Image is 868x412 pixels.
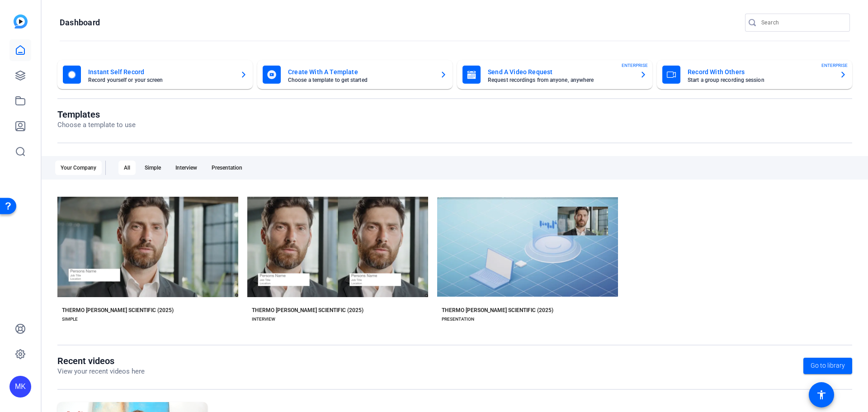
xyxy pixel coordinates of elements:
[821,62,848,69] span: ENTERPRISE
[488,66,632,77] mat-card-title: Send A Video Request
[170,161,203,175] div: Interview
[803,358,852,374] a: Go to library
[118,161,136,175] div: All
[60,17,100,28] h1: Dashboard
[62,316,78,323] div: SIMPLE
[14,14,28,28] img: blue-gradient.svg
[288,66,433,77] mat-card-title: Create With A Template
[88,77,233,83] mat-card-subtitle: Record yourself or your screen
[688,77,832,83] mat-card-subtitle: Start a group recording session
[761,17,843,28] input: Search
[57,366,145,377] p: View your recent videos here
[288,77,433,83] mat-card-subtitle: Choose a template to get started
[9,376,31,398] div: MK
[88,66,233,77] mat-card-title: Instant Self Record
[488,77,632,83] mat-card-subtitle: Request recordings from anyone, anywhere
[688,66,832,77] mat-card-title: Record With Others
[62,307,174,314] div: THERMO [PERSON_NAME] SCIENTIFIC (2025)
[257,60,453,89] button: Create With A TemplateChoose a template to get started
[57,355,145,366] h1: Recent videos
[442,307,553,314] div: THERMO [PERSON_NAME] SCIENTIFIC (2025)
[816,389,827,400] mat-icon: accessibility
[57,60,253,89] button: Instant Self RecordRecord yourself or your screen
[252,316,275,323] div: INTERVIEW
[206,161,248,175] div: Presentation
[139,161,166,175] div: Simple
[252,307,363,314] div: THERMO [PERSON_NAME] SCIENTIFIC (2025)
[622,62,648,69] span: ENTERPRISE
[657,60,852,89] button: Record With OthersStart a group recording sessionENTERPRISE
[55,161,102,175] div: Your Company
[457,60,652,89] button: Send A Video RequestRequest recordings from anyone, anywhereENTERPRISE
[811,361,845,370] span: Go to library
[57,120,136,130] p: Choose a template to use
[57,109,136,120] h1: Templates
[442,316,474,323] div: PRESENTATION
